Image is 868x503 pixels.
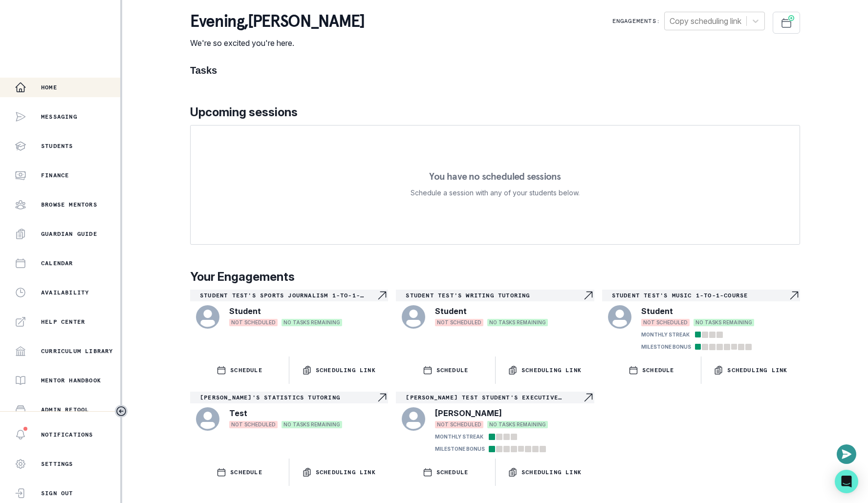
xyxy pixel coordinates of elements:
[396,392,594,455] a: [PERSON_NAME] test student's Executive Function tutoringNavigate to engagement page[PERSON_NAME]N...
[41,489,73,497] p: Sign Out
[190,64,800,76] h1: Tasks
[190,356,289,384] button: SCHEDULE
[41,431,93,439] p: Notifications
[583,392,594,403] svg: Navigate to engagement page
[41,259,73,267] p: Calendar
[641,305,673,317] p: Student
[436,366,469,374] p: SCHEDULE
[406,394,582,401] p: [PERSON_NAME] test student's Executive Function tutoring
[190,37,364,49] p: We're so excited you're here.
[435,421,483,428] span: NOT SCHEDULED
[229,421,278,428] span: NOT SCHEDULED
[435,305,467,317] p: Student
[190,459,289,486] button: SCHEDULE
[41,318,85,326] p: Help Center
[612,17,660,25] p: Engagements:
[835,470,858,493] div: Open Intercom Messenger
[608,305,631,329] svg: avatar
[773,12,800,34] button: Schedule Sessions
[196,305,219,329] svg: avatar
[487,319,548,326] span: NO TASKS REMAINING
[41,406,89,414] p: Admin Retool
[788,290,800,301] svg: Navigate to engagement page
[41,84,57,91] p: Home
[229,319,278,326] span: NOT SCHEDULED
[282,319,342,326] span: NO TASKS REMAINING
[229,407,247,419] p: Test
[837,444,856,464] button: Open or close messaging widget
[282,421,342,428] span: NO TASKS REMAINING
[436,468,469,476] p: SCHEDULE
[190,392,388,433] a: [PERSON_NAME]'s Statistics tutoringNavigate to engagement pageTestNOT SCHEDULEDNO TASKS REMAINING
[641,331,690,338] p: MONTHLY STREAK
[701,356,800,384] button: Scheduling Link
[602,356,701,384] button: SCHEDULE
[521,468,582,476] p: Scheduling Link
[435,319,483,326] span: NOT SCHEDULED
[435,445,485,453] p: MILESTONE BONUS
[190,268,800,286] p: Your Engagements
[396,459,495,486] button: SCHEDULE
[316,366,376,374] p: Scheduling Link
[200,394,376,401] p: [PERSON_NAME]'s Statistics tutoring
[200,292,376,299] p: Student Test's Sports Journalism 1-to-1-course
[411,187,580,199] p: Schedule a session with any of your students below.
[612,292,788,299] p: Student Test's Music 1-to-1-course
[435,407,502,419] p: [PERSON_NAME]
[521,366,582,374] p: Scheduling Link
[115,405,128,418] button: Toggle sidebar
[402,305,425,329] svg: avatar
[727,366,787,374] p: Scheduling Link
[190,12,364,31] p: evening , [PERSON_NAME]
[190,290,388,331] a: Student Test's Sports Journalism 1-to-1-courseNavigate to engagement pageStudentNOT SCHEDULEDNO T...
[289,459,388,486] button: Scheduling Link
[641,343,691,351] p: MILESTONE BONUS
[41,460,73,468] p: Settings
[230,366,262,374] p: SCHEDULE
[376,290,388,301] svg: Navigate to engagement page
[41,142,73,150] p: Students
[41,201,97,209] p: Browse Mentors
[229,305,261,317] p: Student
[583,290,594,301] svg: Navigate to engagement page
[376,392,388,403] svg: Navigate to engagement page
[602,290,800,353] a: Student Test's Music 1-to-1-courseNavigate to engagement pageStudentNOT SCHEDULEDNO TASKS REMAINI...
[230,468,262,476] p: SCHEDULE
[396,290,594,331] a: Student Test's Writing tutoringNavigate to engagement pageStudentNOT SCHEDULEDNO TASKS REMAINING
[694,319,754,326] span: NO TASKS REMAINING
[642,366,674,374] p: SCHEDULE
[41,289,89,296] p: Availability
[196,407,219,431] svg: avatar
[406,292,582,299] p: Student Test's Writing tutoring
[435,433,483,440] p: MONTHLY STREAK
[41,230,97,238] p: Guardian Guide
[641,319,690,326] span: NOT SCHEDULED
[402,407,425,431] svg: avatar
[496,459,594,486] button: Scheduling Link
[289,356,388,384] button: Scheduling Link
[487,421,548,428] span: NO TASKS REMAINING
[41,171,69,179] p: Finance
[41,377,101,384] p: Mentor Handbook
[496,356,594,384] button: Scheduling Link
[396,356,495,384] button: SCHEDULE
[429,171,561,181] p: You have no scheduled sessions
[41,347,113,355] p: Curriculum Library
[41,113,77,121] p: Messaging
[316,468,376,476] p: Scheduling Link
[190,104,800,121] p: Upcoming sessions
